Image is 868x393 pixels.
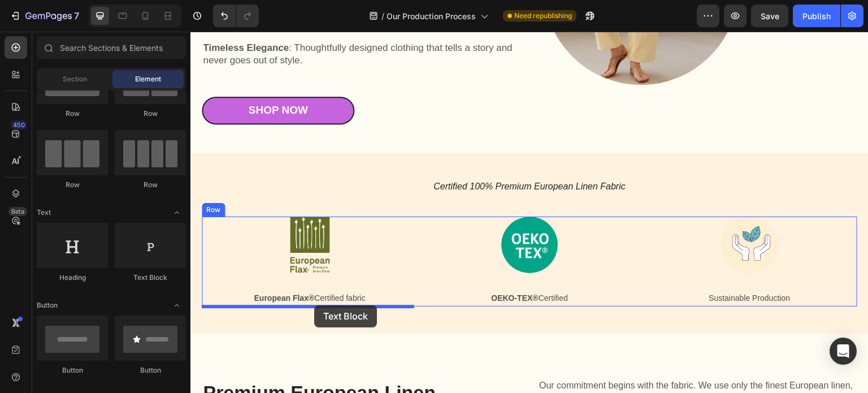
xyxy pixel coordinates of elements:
div: Button [115,365,186,375]
div: Publish [802,10,831,22]
button: Save [751,5,788,27]
span: Element [135,74,161,84]
button: Publish [793,5,840,27]
div: Beta [8,207,27,216]
span: Toggle open [168,296,186,314]
span: Section [63,74,87,84]
div: Heading [37,273,108,283]
iframe: Design area [190,32,868,393]
div: Button [37,365,108,375]
span: / [381,10,384,22]
div: Row [115,109,186,119]
p: 7 [74,9,79,23]
input: Search Sections & Elements [37,36,186,59]
span: Our Production Process [387,10,476,22]
span: Save [761,11,779,21]
span: Toggle open [168,204,186,222]
div: Row [37,109,108,119]
span: Need republishing [514,11,572,21]
div: Undo/Redo [213,5,259,27]
div: Row [115,180,186,190]
div: Text Block [115,273,186,283]
div: 450 [11,120,27,129]
div: Row [37,180,108,190]
span: Text [37,208,51,218]
span: Button [37,300,58,310]
button: 7 [5,5,84,27]
div: Open Intercom Messenger [830,338,857,365]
